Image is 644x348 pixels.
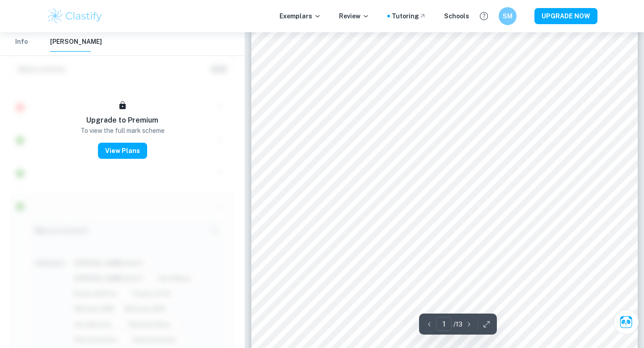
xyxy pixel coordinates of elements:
[98,143,147,159] button: View Plans
[614,310,639,335] button: Ask Clai
[339,11,369,21] p: Review
[453,319,462,329] p: / 13
[80,126,165,136] p: To view the full mark scheme
[11,32,32,52] button: Info
[280,11,321,21] p: Exemplars
[50,32,102,52] button: [PERSON_NAME]
[86,115,158,126] h6: Upgrade to Premium
[392,11,426,21] a: Tutoring
[534,8,597,24] button: UPGRADE NOW
[499,7,517,25] button: SM
[476,8,491,24] button: Help and Feedback
[444,11,469,21] a: Schools
[503,11,513,21] h6: SM
[47,7,103,25] img: Clastify logo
